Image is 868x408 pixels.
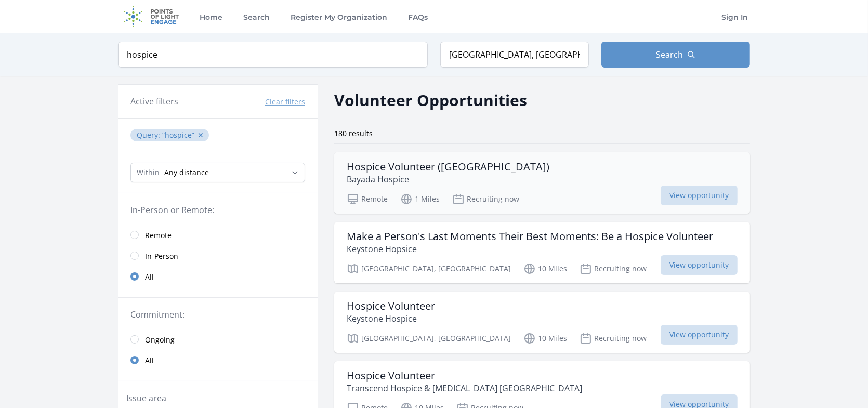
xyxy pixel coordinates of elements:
[580,332,647,345] p: Recruiting now
[198,130,204,140] button: ✕
[661,325,738,345] span: View opportunity
[347,300,435,312] h3: Hospice Volunteer
[130,163,305,182] select: Search Radius
[347,332,511,345] p: [GEOGRAPHIC_DATA], [GEOGRAPHIC_DATA]
[130,95,178,108] h3: Active filters
[130,204,305,216] legend: In-Person or Remote:
[145,335,175,345] span: Ongoing
[118,42,428,68] input: Keyword
[347,370,582,382] h3: Hospice Volunteer
[334,88,527,112] h2: Volunteer Opportunities
[347,230,713,243] h3: Make a Person's Last Moments Their Best Moments: Be a Hospice Volunteer
[334,128,373,138] span: 180 results
[347,173,549,186] p: Bayada Hospice
[523,332,567,345] p: 10 Miles
[347,262,511,275] p: [GEOGRAPHIC_DATA], [GEOGRAPHIC_DATA]
[656,48,683,61] span: Search
[661,186,738,205] span: View opportunity
[118,329,318,350] a: Ongoing
[400,193,440,205] p: 1 Miles
[347,312,435,325] p: Keystone Hospice
[661,255,738,275] span: View opportunity
[126,392,166,404] legend: Issue area
[440,42,589,68] input: Location
[145,356,154,366] span: All
[580,262,647,275] p: Recruiting now
[118,350,318,371] a: All
[145,230,172,241] span: Remote
[347,382,582,394] p: Transcend Hospice & [MEDICAL_DATA] [GEOGRAPHIC_DATA]
[265,97,305,107] button: Clear filters
[162,130,194,140] q: hospice
[334,292,750,353] a: Hospice Volunteer Keystone Hospice [GEOGRAPHIC_DATA], [GEOGRAPHIC_DATA] 10 Miles Recruiting now V...
[334,222,750,283] a: Make a Person's Last Moments Their Best Moments: Be a Hospice Volunteer Keystone Hopsice [GEOGRAP...
[145,272,154,282] span: All
[118,266,318,287] a: All
[452,193,519,205] p: Recruiting now
[118,245,318,266] a: In-Person
[118,225,318,245] a: Remote
[137,130,162,140] span: Query :
[347,161,549,173] h3: Hospice Volunteer ([GEOGRAPHIC_DATA])
[347,193,388,205] p: Remote
[601,42,750,68] button: Search
[523,262,567,275] p: 10 Miles
[347,243,713,255] p: Keystone Hopsice
[334,152,750,214] a: Hospice Volunteer ([GEOGRAPHIC_DATA]) Bayada Hospice Remote 1 Miles Recruiting now View opportunity
[130,308,305,321] legend: Commitment:
[145,251,178,261] span: In-Person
